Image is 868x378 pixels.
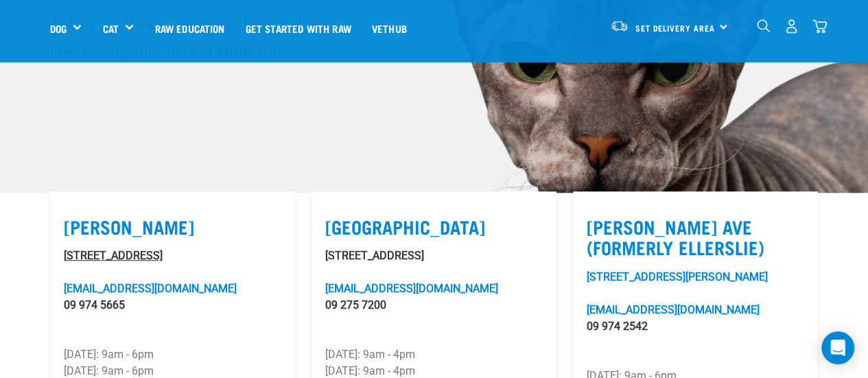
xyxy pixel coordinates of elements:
label: [GEOGRAPHIC_DATA] [325,216,543,237]
a: [STREET_ADDRESS][PERSON_NAME] [587,270,768,283]
label: [PERSON_NAME] Ave (Formerly Ellerslie) [587,216,804,258]
a: 09 974 5665 [64,298,125,311]
a: [STREET_ADDRESS] [64,249,163,262]
p: [DATE]: 9am - 4pm [325,346,543,363]
img: home-icon@2x.png [812,19,827,34]
p: [DATE]: 9am - 6pm [64,346,281,363]
a: Dog [50,21,67,36]
a: Get started with Raw [235,1,362,56]
a: Vethub [362,1,417,56]
img: van-moving.png [610,20,629,32]
a: 09 974 2542 [587,320,648,333]
img: user.png [784,19,799,34]
div: Open Intercom Messenger [821,331,854,364]
span: Set Delivery Area [635,25,715,30]
img: home-icon-1@2x.png [757,19,770,32]
a: [EMAIL_ADDRESS][DOMAIN_NAME] [587,303,760,316]
a: [EMAIL_ADDRESS][DOMAIN_NAME] [64,282,237,295]
label: [PERSON_NAME] [64,216,281,237]
p: [STREET_ADDRESS] [325,248,543,264]
a: 09 275 7200 [325,298,386,311]
a: [EMAIL_ADDRESS][DOMAIN_NAME] [325,282,498,295]
a: Raw Education [144,1,235,56]
a: Cat [102,21,118,36]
